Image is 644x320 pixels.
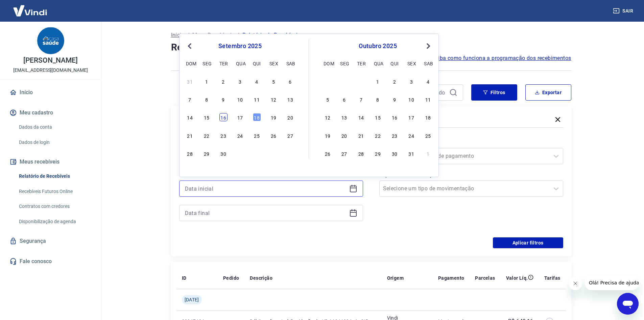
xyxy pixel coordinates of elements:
[23,57,77,64] p: [PERSON_NAME]
[390,149,399,157] div: Choose quinta-feira, 30 de outubro de 2025
[424,113,432,121] div: Choose sábado, 18 de outubro de 2025
[185,76,295,158] div: month 2025-09
[324,113,332,121] div: Choose domingo, 12 de outubro de 2025
[525,84,571,101] button: Exportar
[506,275,528,281] p: Valor Líq.
[340,59,348,67] div: seg
[357,113,365,121] div: Choose terça-feira, 14 de outubro de 2025
[390,77,399,85] div: Choose quinta-feira, 2 de outubro de 2025
[357,95,365,103] div: Choose terça-feira, 7 de outubro de 2025
[171,31,185,39] a: Início
[269,95,278,103] div: Choose sexta-feira, 12 de setembro de 2025
[324,149,332,157] div: Choose domingo, 26 de outubro de 2025
[324,59,332,67] div: dom
[585,275,639,290] iframe: Mensagem da empresa
[407,149,415,157] div: Choose sexta-feira, 31 de outubro de 2025
[407,59,415,67] div: sex
[219,95,228,103] div: Choose terça-feira, 9 de setembro de 2025
[236,131,244,140] div: Choose quarta-feira, 24 de setembro de 2025
[424,95,432,103] div: Choose sábado, 11 de outubro de 2025
[182,275,187,281] p: ID
[237,31,239,39] p: /
[186,59,194,67] div: dom
[424,131,432,140] div: Choose sábado, 25 de outubro de 2025
[357,59,365,67] div: ter
[16,215,93,229] a: Disponibilização de agenda
[407,95,415,103] div: Choose sexta-feira, 10 de outubro de 2025
[253,113,261,121] div: Choose quinta-feira, 18 de setembro de 2025
[390,95,399,103] div: Choose quinta-feira, 9 de outubro de 2025
[253,95,261,103] div: Choose quinta-feira, 11 de setembro de 2025
[407,77,415,85] div: Choose sexta-feira, 3 de outubro de 2025
[202,95,211,103] div: Choose segunda-feira, 8 de setembro de 2025
[185,296,199,303] span: [DATE]
[390,113,399,121] div: Choose quinta-feira, 16 de outubro de 2025
[407,131,415,140] div: Choose sexta-feira, 24 de outubro de 2025
[569,277,582,290] iframe: Fechar mensagem
[202,59,211,67] div: seg
[13,67,88,74] p: [EMAIL_ADDRESS][DOMAIN_NAME]
[202,113,211,121] div: Choose segunda-feira, 15 de setembro de 2025
[323,76,433,158] div: month 2025-10
[432,54,571,62] a: Saiba como funciona a programação dos recebimentos
[219,113,228,121] div: Choose terça-feira, 16 de setembro de 2025
[324,95,332,103] div: Choose domingo, 5 de outubro de 2025
[286,77,294,85] div: Choose sábado, 6 de setembro de 2025
[236,95,244,103] div: Choose quarta-feira, 10 de setembro de 2025
[236,77,244,85] div: Choose quarta-feira, 3 de setembro de 2025
[253,131,261,140] div: Choose quinta-feira, 25 de setembro de 2025
[381,138,562,147] label: Forma de Pagamento
[340,131,348,140] div: Choose segunda-feira, 20 de outubro de 2025
[185,184,347,194] input: Data inicial
[192,31,234,39] a: Meus Recebíveis
[617,293,639,315] iframe: Botão para abrir a janela de mensagens
[242,31,301,39] p: Relatório de Recebíveis
[16,169,93,183] a: Relatório de Recebíveis
[390,59,399,67] div: qui
[236,149,244,157] div: Choose quarta-feira, 1 de outubro de 2025
[269,113,278,121] div: Choose sexta-feira, 19 de setembro de 2025
[16,185,93,198] a: Recebíveis Futuros Online
[357,77,365,85] div: Choose terça-feira, 30 de setembro de 2025
[357,131,365,140] div: Choose terça-feira, 21 de outubro de 2025
[202,77,211,85] div: Choose segunda-feira, 1 de setembro de 2025
[202,149,211,157] div: Choose segunda-feira, 29 de setembro de 2025
[4,5,57,10] span: Olá! Precisa de ajuda?
[16,120,93,134] a: Dados da conta
[223,275,239,281] p: Pedido
[374,113,382,121] div: Choose quarta-feira, 15 de outubro de 2025
[171,41,571,54] h4: Relatório de Recebíveis
[390,131,399,140] div: Choose quinta-feira, 23 de outubro de 2025
[340,149,348,157] div: Choose segunda-feira, 27 de outubro de 2025
[612,5,636,17] button: Sair
[186,113,194,121] div: Choose domingo, 14 de setembro de 2025
[253,149,261,157] div: Choose quinta-feira, 2 de outubro de 2025
[8,85,93,100] a: Início
[340,95,348,103] div: Choose segunda-feira, 6 de outubro de 2025
[8,0,52,21] img: Vindi
[471,84,517,101] button: Filtros
[407,113,415,121] div: Choose sexta-feira, 17 de outubro de 2025
[253,77,261,85] div: Choose quinta-feira, 4 de setembro de 2025
[340,113,348,121] div: Choose segunda-feira, 13 de outubro de 2025
[8,154,93,169] button: Meus recebíveis
[374,95,382,103] div: Choose quarta-feira, 8 de outubro de 2025
[186,131,194,140] div: Choose domingo, 21 de setembro de 2025
[269,149,278,157] div: Choose sexta-feira, 3 de outubro de 2025
[16,199,93,213] a: Contratos com credores
[185,42,295,50] div: setembro 2025
[286,95,294,103] div: Choose sábado, 13 de setembro de 2025
[186,42,194,50] button: Previous Month
[8,105,93,120] button: Meu cadastro
[219,131,228,140] div: Choose terça-feira, 23 de setembro de 2025
[387,275,404,281] p: Origem
[323,42,433,50] div: outubro 2025
[381,171,562,179] label: Tipo de Movimentação
[286,59,294,67] div: sab
[269,59,278,67] div: sex
[219,149,228,157] div: Choose terça-feira, 30 de setembro de 2025
[286,113,294,121] div: Choose sábado, 20 de setembro de 2025
[324,131,332,140] div: Choose domingo, 19 de outubro de 2025
[424,42,432,50] button: Next Month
